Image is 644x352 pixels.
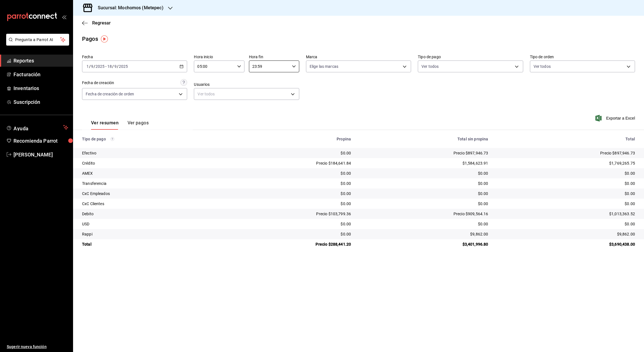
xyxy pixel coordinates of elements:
button: Exportar a Excel [597,115,635,122]
div: $0.00 [221,171,351,176]
input: ---- [119,64,128,69]
div: $0.00 [360,221,488,227]
label: Hora inicio [194,55,244,59]
div: $0.00 [221,231,351,237]
div: $0.00 [497,221,635,227]
span: Pregunta a Parrot AI [15,37,60,43]
h3: Sucursal: Mochomos (Metepec) [93,5,164,11]
svg: Los pagos realizados con Pay y otras terminales son montos brutos. [110,137,114,141]
div: Efectivo [82,150,212,156]
input: -- [86,64,89,69]
div: $0.00 [221,150,351,156]
div: Total [497,137,635,141]
div: Crédito [82,160,212,166]
button: Regresar [82,20,111,26]
div: $0.00 [360,181,488,186]
span: / [89,64,91,69]
div: $0.00 [221,181,351,186]
div: Debito [82,211,212,217]
div: Precio $184,641.84 [221,160,351,166]
div: $0.00 [221,201,351,207]
div: CxC Empleados [82,191,212,196]
span: Fecha de creación de orden [86,91,134,97]
div: USD [82,221,212,227]
div: $0.00 [497,171,635,176]
div: $0.00 [360,191,488,196]
span: Ayuda [13,124,61,131]
a: Pregunta a Parrot AI [4,41,69,47]
span: Ver todos [421,64,439,69]
div: CxC Clientes [82,201,212,207]
div: Total [82,241,212,247]
button: Pregunta a Parrot AI [6,34,69,46]
input: -- [107,64,112,69]
span: / [112,64,114,69]
div: Pestañas de navegación [91,120,149,130]
div: $0.00 [497,181,635,186]
div: $3,690,438.00 [497,241,635,247]
div: Precio $897,946.73 [360,150,488,156]
div: $9,862.00 [360,231,488,237]
font: Inventarios [13,85,39,91]
div: Pagos [82,35,98,43]
font: Facturación [13,71,40,77]
div: Total sin propina [360,137,488,141]
font: Exportar a Excel [606,116,635,120]
div: Transferencia [82,181,212,186]
font: Ver resumen [91,120,119,126]
div: Ver todos [194,88,299,100]
span: / [117,64,119,69]
div: $0.00 [497,201,635,207]
div: $0.00 [360,171,488,176]
span: Ver todos [534,64,551,69]
span: - [105,64,106,69]
input: -- [91,64,94,69]
div: $0.00 [221,221,351,227]
span: Elige las marcas [310,64,338,69]
div: Rappi [82,231,212,237]
font: Recomienda Parrot [13,138,58,144]
font: [PERSON_NAME] [13,152,53,158]
div: $9,862.00 [497,231,635,237]
div: $0.00 [497,191,635,196]
label: Tipo de pago [418,55,523,59]
div: $0.00 [221,191,351,196]
div: Fecha de creación [82,80,114,86]
div: $1,013,363.52 [497,211,635,217]
font: Reportes [13,58,34,64]
div: Precio $909,564.16 [360,211,488,217]
div: $0.00 [360,201,488,207]
input: -- [114,64,117,69]
div: Precio $897,946.73 [497,150,635,156]
div: $3,401,996.80 [360,241,488,247]
font: Suscripción [13,99,40,105]
button: Ver pagos [128,120,149,130]
input: ---- [95,64,105,69]
span: Regresar [92,20,111,26]
div: Propina [221,137,351,141]
label: Tipo de orden [530,55,635,59]
label: Marca [306,55,411,59]
button: open_drawer_menu [62,15,66,19]
label: Usuarios [194,82,299,86]
label: Hora fin [249,55,299,59]
div: $1,769,265.75 [497,160,635,166]
div: AMEX [82,171,212,176]
font: Tipo de pago [82,137,106,141]
label: Fecha [82,55,187,59]
div: $1,584,623.91 [360,160,488,166]
div: Precio $288,441.20 [221,241,351,247]
div: Precio $103,799.36 [221,211,351,217]
font: Sugerir nueva función [7,344,47,349]
span: / [94,64,95,69]
img: Marcador de información sobre herramientas [101,35,108,42]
